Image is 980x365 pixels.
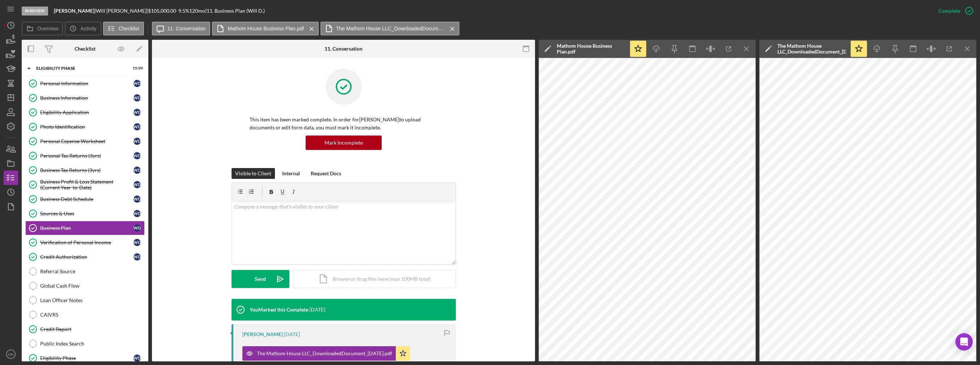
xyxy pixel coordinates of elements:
div: Public Index Search [40,341,144,347]
p: This item has been marked complete. In order for [PERSON_NAME] to upload documents or edit form d... [250,116,438,132]
div: Will [PERSON_NAME] | [96,8,148,14]
a: Eligibility ApplicationWD [25,105,145,120]
a: Photo IdentificationWD [25,120,145,134]
div: You Marked this Complete [250,307,308,313]
div: The Mathom House LLC_DownloadedDocument_[DATE].pdf [257,351,392,356]
div: Loan Officer Notes [40,297,144,303]
button: Request Docs [307,168,345,179]
a: Referral Source [25,264,145,279]
div: | 11. Business Plan (Will D.) [205,8,265,14]
div: Open Intercom Messenger [955,333,973,351]
div: Request Docs [311,168,341,179]
a: Business PlanWD [25,221,145,235]
div: W D [133,123,141,130]
div: Referral Source [40,269,144,274]
div: Verification of Personal Income [40,240,133,245]
div: Business Plan [40,225,133,231]
div: | [54,8,96,14]
div: W D [133,224,141,232]
div: W D [133,210,141,217]
a: Global Cash Flow [25,279,145,293]
div: 120 mo [189,8,205,14]
button: Activity [65,22,101,35]
label: Activity [80,26,96,31]
div: Business Profit & Loss Statement (Current Year-to-Date) [40,179,133,190]
button: MR [4,347,18,361]
label: Overview [37,26,58,31]
div: 15 / 20 [130,66,143,70]
button: The Mathom House LLC_DownloadedDocument_[DATE].pdf [242,346,410,361]
label: Mathom House Business Plan.pdf [228,26,304,31]
button: Complete [931,4,976,18]
a: Personal Tax Returns (3yrs)WD [25,149,145,163]
div: Business Tax Returns (3yrs) [40,167,133,173]
button: Overview [22,22,63,35]
label: Checklist [119,26,139,31]
button: The Mathom House LLC_DownloadedDocument_[DATE].pdf [321,22,459,35]
div: Checklist [75,46,96,52]
a: Sources & UsesWD [25,206,145,221]
a: Business InformationWD [25,91,145,105]
a: Loan Officer Notes [25,293,145,308]
div: [PERSON_NAME] [242,331,283,337]
b: [PERSON_NAME] [54,8,94,14]
a: Public Index Search [25,336,145,351]
a: Business Debt ScheduleWD [25,192,145,206]
button: 11. Conversation [152,22,211,35]
div: Eligibility Phase [40,355,133,361]
label: The Mathom House LLC_DownloadedDocument_[DATE].pdf [336,26,445,31]
a: Business Profit & Loss Statement (Current Year-to-Date)WD [25,177,145,192]
a: Credit Report [25,322,145,336]
div: 9.5 % [178,8,189,14]
div: Personal Tax Returns (3yrs) [40,153,133,159]
div: Personal Information [40,81,133,86]
div: Eligibility Application [40,109,133,115]
div: W D [133,80,141,87]
div: Eligibility Phase [36,66,125,70]
div: W D [133,196,141,203]
button: Checklist [103,22,144,35]
a: Business Tax Returns (3yrs)WD [25,163,145,177]
div: $105,000.00 [148,8,178,14]
label: 11. Conversation [167,26,206,31]
a: Verification of Personal IncomeWD [25,235,145,250]
div: Photo Identification [40,124,133,130]
div: Credit Authorization [40,254,133,260]
div: W D [133,167,141,174]
div: Personal Expense Worksheet [40,138,133,144]
a: Personal InformationWD [25,76,145,91]
div: Mark Incomplete [324,136,363,150]
button: Send [232,270,289,288]
text: MR [8,352,14,356]
div: Global Cash Flow [40,283,144,289]
div: W D [133,253,141,261]
button: Mark Incomplete [306,136,382,150]
time: 2025-06-17 18:24 [284,331,300,337]
button: Visible to Client [232,168,275,179]
div: The Mathom House LLC_DownloadedDocument_[DATE].pdf [777,43,846,55]
div: Business Debt Schedule [40,196,133,202]
button: Internal [279,168,304,179]
div: Visible to Client [235,168,271,179]
div: Internal [282,168,300,179]
div: Business Information [40,95,133,101]
div: W D [133,181,141,188]
div: W D [133,239,141,246]
div: W D [133,94,141,102]
div: Credit Report [40,326,144,332]
div: W D [133,109,141,116]
a: Credit AuthorizationWD [25,250,145,264]
div: In Review [22,7,48,16]
time: 2025-06-23 17:23 [309,307,325,313]
div: Sources & Uses [40,211,133,216]
div: W D [133,355,141,362]
a: Personal Expense WorksheetWD [25,134,145,149]
a: CAIVRS [25,308,145,322]
div: CAIVRS [40,312,144,318]
div: W D [133,138,141,145]
div: Send [255,270,266,288]
div: Complete [938,4,960,18]
div: W D [133,152,141,159]
div: 11. Conversation [324,46,362,52]
button: Mathom House Business Plan.pdf [212,22,319,35]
